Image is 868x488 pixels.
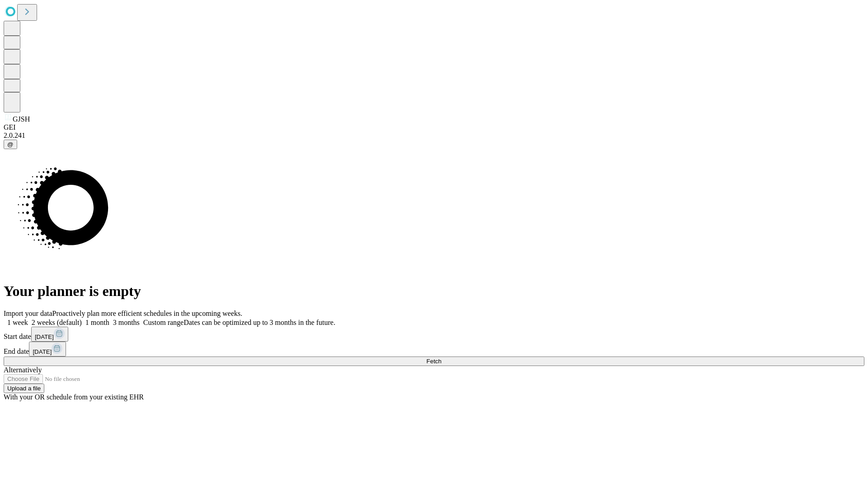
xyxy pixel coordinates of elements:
span: Dates can be optimized up to 3 months in the future. [184,319,335,326]
div: Start date [4,327,864,342]
span: 1 week [7,319,28,326]
span: 1 month [85,319,109,326]
span: GJSH [13,115,30,123]
span: Proactively plan more efficient schedules in the upcoming weeks. [52,310,242,317]
button: [DATE] [31,327,68,342]
span: 3 months [113,319,140,326]
span: [DATE] [35,333,54,340]
span: [DATE] [33,348,52,355]
div: 2.0.241 [4,131,864,140]
button: Upload a file [4,384,44,393]
span: 2 weeks (default) [32,319,82,326]
span: Alternatively [4,366,42,374]
div: End date [4,342,864,357]
span: With your OR schedule from your existing EHR [4,393,144,401]
span: Import your data [4,310,52,317]
span: @ [7,141,14,148]
button: [DATE] [29,342,66,357]
div: GEI [4,123,864,131]
span: Fetch [426,358,441,365]
button: @ [4,140,17,149]
span: Custom range [143,319,184,326]
h1: Your planner is empty [4,283,864,300]
button: Fetch [4,357,864,366]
